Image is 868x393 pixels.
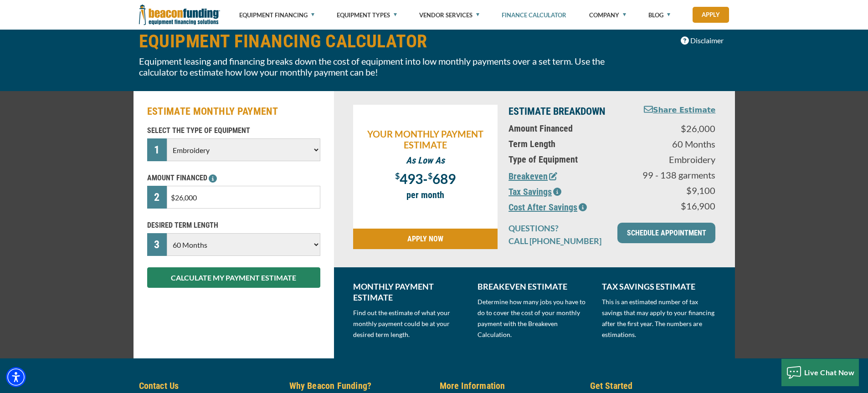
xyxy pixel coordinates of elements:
p: As Low As [358,155,493,166]
div: Accessibility Menu [6,367,26,387]
div: 1 [147,138,167,161]
p: - [358,170,493,185]
button: Disclaimer [675,32,729,49]
p: Equipment leasing and financing breaks down the cost of equipment into low monthly payments over ... [139,56,629,77]
a: Apply [693,7,729,23]
p: Determine how many jobs you have to do to cover the cost of your monthly payment with the Breakev... [478,296,591,340]
span: $ [395,171,400,181]
p: Embroidery [636,154,715,165]
p: TAX SAVINGS ESTIMATE [602,281,715,292]
input: $ [167,186,320,209]
div: 3 [147,233,167,256]
span: 689 [432,170,456,187]
button: Cost After Savings [508,200,587,214]
p: 60 Months [636,138,715,149]
h5: More Information [440,379,579,393]
p: Find out the estimate of what your monthly payment could be at your desired term length. [353,307,467,340]
p: $16,900 [636,200,715,211]
p: ESTIMATE BREAKDOWN [508,105,625,118]
p: DESIRED TERM LENGTH [147,220,320,231]
span: Disclaimer [690,35,724,46]
h5: Why Beacon Funding? [289,379,429,393]
p: 99 - 138 garments [636,169,715,180]
p: AMOUNT FINANCED [147,173,320,184]
span: $ [428,171,432,181]
button: Tax Savings [508,185,561,199]
p: Term Length [508,138,625,149]
span: Live Chat Now [804,368,855,377]
p: MONTHLY PAYMENT ESTIMATE [353,281,467,303]
div: 2 [147,186,167,209]
button: Live Chat Now [781,359,859,386]
p: per month [358,189,493,200]
button: Share Estimate [644,105,716,116]
h5: Contact Us [139,379,278,393]
p: $26,000 [636,123,715,134]
p: CALL [PHONE_NUMBER] [508,235,606,246]
p: $9,100 [636,185,715,196]
p: Type of Equipment [508,154,625,165]
h1: EQUIPMENT FINANCING CALCULATOR [139,32,629,51]
p: QUESTIONS? [508,223,606,234]
h5: Get Started [590,379,729,393]
p: YOUR MONTHLY PAYMENT ESTIMATE [358,128,493,150]
p: SELECT THE TYPE OF EQUIPMENT [147,125,320,136]
button: CALCULATE MY PAYMENT ESTIMATE [147,267,320,288]
p: This is an estimated number of tax savings that may apply to your financing after the first year.... [602,296,715,340]
p: BREAKEVEN ESTIMATE [478,281,591,292]
span: 493 [400,170,423,187]
p: Amount Financed [508,123,625,134]
button: Breakeven [508,169,557,183]
a: SCHEDULE APPOINTMENT [617,223,715,243]
a: APPLY NOW [353,229,498,249]
h2: ESTIMATE MONTHLY PAYMENT [147,105,320,118]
